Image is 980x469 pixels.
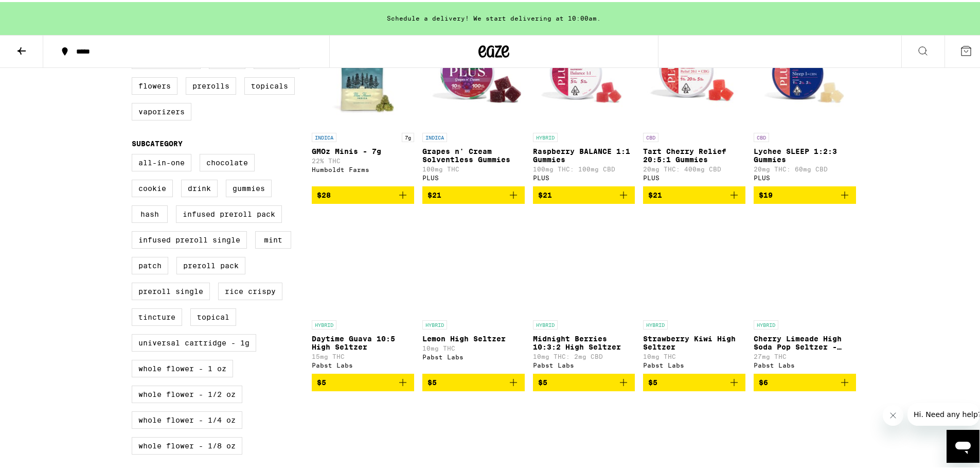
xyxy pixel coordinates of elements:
[132,101,191,118] label: Vaporizers
[643,164,745,170] p: 20mg THC: 400mg CBD
[643,372,745,389] button: Add to bag
[754,210,856,313] img: Pabst Labs - Cherry Limeade High Soda Pop Seltzer - 25mg
[533,360,635,367] div: Pabst Labs
[907,401,979,424] iframe: Message from company
[422,23,525,184] a: Open page for Grapes n' Cream Solventless Gummies from PLUS
[422,172,525,179] div: PLUS
[648,376,657,385] span: $5
[312,23,414,184] a: Open page for GMOz Minis - 7g from Humboldt Farms
[427,189,441,197] span: $21
[312,318,336,327] p: HYBRID
[533,23,635,184] a: Open page for Raspberry BALANCE 1:1 Gummies from PLUS
[176,255,245,272] label: Preroll Pack
[6,7,74,15] span: Hi. Need any help?
[759,376,768,385] span: $6
[533,131,558,140] p: HYBRID
[754,210,856,372] a: Open page for Cherry Limeade High Soda Pop Seltzer - 25mg from Pabst Labs
[132,332,256,350] label: Universal Cartridge - 1g
[754,172,856,179] div: PLUS
[533,23,635,126] img: PLUS - Raspberry BALANCE 1:1 Gummies
[533,351,635,358] p: 10mg THC: 2mg CBD
[422,343,525,350] p: 10mg THC
[312,372,414,389] button: Add to bag
[533,210,635,372] a: Open page for Midnight Berries 10:3:2 High Seltzer from Pabst Labs
[648,189,662,197] span: $21
[218,281,282,298] label: Rice Crispy
[643,184,745,202] button: Add to bag
[132,281,210,298] label: Preroll Single
[533,145,635,162] p: Raspberry BALANCE 1:1 Gummies
[312,23,414,126] img: Humboldt Farms - GMOz Minis - 7g
[312,184,414,202] button: Add to bag
[132,75,177,93] label: Flowers
[186,75,236,93] label: Prerolls
[533,172,635,179] div: PLUS
[643,172,745,179] div: PLUS
[402,131,414,140] p: 7g
[422,333,525,341] p: Lemon High Seltzer
[312,333,414,349] p: Daytime Guava 10:5 High Seltzer
[312,210,414,372] a: Open page for Daytime Guava 10:5 High Seltzer from Pabst Labs
[754,164,856,170] p: 20mg THC: 60mg CBD
[754,372,856,389] button: Add to bag
[132,409,242,427] label: Whole Flower - 1/4 oz
[422,210,525,372] a: Open page for Lemon High Seltzer from Pabst Labs
[883,403,903,424] iframe: Close message
[643,131,658,140] p: CBD
[754,351,856,358] p: 27mg THC
[422,352,525,358] div: Pabst Labs
[643,360,745,367] div: Pabst Labs
[200,152,255,169] label: Chocolate
[190,306,236,324] label: Topical
[754,23,856,184] a: Open page for Lychee SLEEP 1:2:3 Gummies from PLUS
[422,372,525,389] button: Add to bag
[317,376,326,385] span: $5
[754,23,856,126] img: PLUS - Lychee SLEEP 1:2:3 Gummies
[754,333,856,349] p: Cherry Limeade High Soda Pop Seltzer - 25mg
[533,210,635,313] img: Pabst Labs - Midnight Berries 10:3:2 High Seltzer
[643,145,745,162] p: Tart Cherry Relief 20:5:1 Gummies
[422,164,525,170] p: 100mg THC
[132,384,242,401] label: Whole Flower - 1/2 oz
[132,203,168,221] label: Hash
[312,210,414,313] img: Pabst Labs - Daytime Guava 10:5 High Seltzer
[132,137,183,146] legend: Subcategory
[538,376,547,385] span: $5
[643,318,668,327] p: HYBRID
[312,155,414,162] p: 22% THC
[312,164,414,171] div: Humboldt Farms
[244,75,295,93] label: Topicals
[132,255,168,272] label: Patch
[533,184,635,202] button: Add to bag
[132,152,191,169] label: All-In-One
[422,23,525,126] img: PLUS - Grapes n' Cream Solventless Gummies
[754,184,856,202] button: Add to bag
[181,178,218,195] label: Drink
[643,351,745,358] p: 10mg THC
[759,189,773,197] span: $19
[533,372,635,389] button: Add to bag
[643,210,745,372] a: Open page for Strawberry Kiwi High Seltzer from Pabst Labs
[422,184,525,202] button: Add to bag
[422,145,525,162] p: Grapes n' Cream Solventless Gummies
[422,131,447,140] p: INDICA
[643,210,745,313] img: Pabst Labs - Strawberry Kiwi High Seltzer
[317,189,331,197] span: $28
[226,178,272,195] label: Gummies
[255,229,291,247] label: Mint
[643,23,745,184] a: Open page for Tart Cherry Relief 20:5:1 Gummies from PLUS
[947,428,979,461] iframe: Button to launch messaging window
[754,360,856,367] div: Pabst Labs
[754,145,856,162] p: Lychee SLEEP 1:2:3 Gummies
[754,318,778,327] p: HYBRID
[422,318,447,327] p: HYBRID
[312,351,414,358] p: 15mg THC
[132,229,247,247] label: Infused Preroll Single
[427,376,437,385] span: $5
[132,435,242,453] label: Whole Flower - 1/8 oz
[533,333,635,349] p: Midnight Berries 10:3:2 High Seltzer
[132,178,173,195] label: Cookie
[132,306,182,324] label: Tincture
[643,23,745,126] img: PLUS - Tart Cherry Relief 20:5:1 Gummies
[176,203,282,221] label: Infused Preroll Pack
